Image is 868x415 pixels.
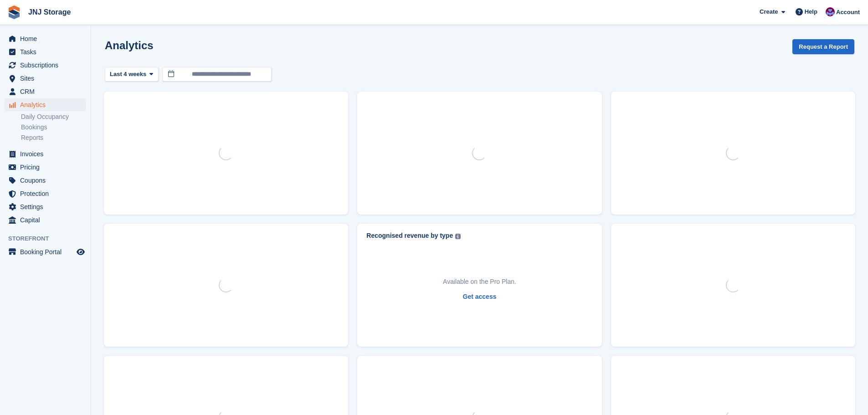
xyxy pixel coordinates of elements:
span: Analytics [20,98,75,111]
a: menu [5,200,86,213]
a: menu [5,72,86,85]
span: Home [20,32,75,45]
button: Request a Report [792,39,854,54]
a: Reports [21,133,86,142]
a: menu [5,214,86,226]
h2: Analytics [105,39,154,51]
span: Last 4 weeks [110,70,146,79]
a: menu [5,85,86,98]
span: Account [836,8,860,17]
a: menu [5,246,86,258]
a: Bookings [21,123,86,132]
img: icon-info-grey-7440780725fd019a000dd9b08b2336e03edf1995a4989e88bcd33f0948082b44.svg [455,234,461,239]
a: menu [5,32,86,45]
a: menu [5,46,86,58]
a: menu [5,161,86,174]
span: Storefront [8,234,91,243]
span: Pricing [20,161,75,174]
span: Capital [20,214,75,226]
span: Sites [20,72,75,85]
a: menu [5,148,86,160]
div: Recognised revenue by type [366,232,453,240]
span: CRM [20,85,75,98]
a: menu [5,59,86,72]
span: Coupons [20,174,75,187]
span: Invoices [20,148,75,160]
img: Jonathan Scrase [826,7,835,16]
span: Tasks [20,46,75,58]
span: Booking Portal [20,246,75,258]
span: Protection [20,187,75,200]
a: Daily Occupancy [21,113,86,121]
a: JNJ Storage [25,5,74,20]
a: menu [5,98,86,111]
button: Last 4 weeks [105,67,159,82]
img: stora-icon-8386f47178a22dfd0bd8f6a31ec36ba5ce8667c1dd55bd0f319d3a0aa187defe.svg [7,5,21,19]
a: menu [5,174,86,187]
a: Preview store [75,246,86,257]
span: Subscriptions [20,59,75,72]
a: Get access [463,292,497,302]
span: Create [760,7,778,16]
p: Available on the Pro Plan. [443,277,516,287]
span: Help [805,7,817,16]
span: Settings [20,200,75,213]
a: menu [5,187,86,200]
